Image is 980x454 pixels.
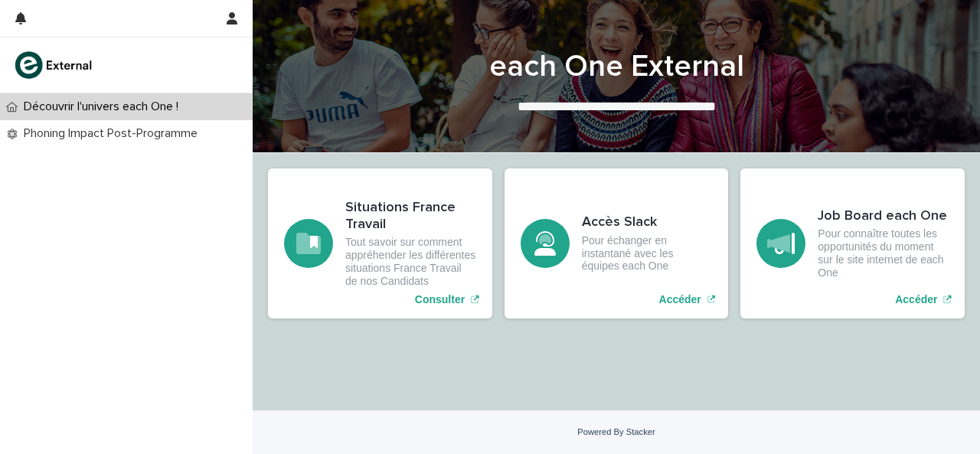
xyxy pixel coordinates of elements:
[18,126,210,141] p: Phoning Impact Post-Programme
[18,100,191,114] p: Découvrir l'univers each One !
[577,427,655,436] a: Powered By Stacker
[818,208,949,225] h3: Job Board each One
[818,227,949,279] p: Pour connaître toutes les opportunités du moment sur le site internet de each One
[12,50,96,80] img: bc51vvfgR2QLHU84CWIQ
[582,214,713,231] h3: Accès Slack
[659,293,701,306] p: Accéder
[268,168,492,318] a: Consulter
[582,234,713,273] p: Pour échanger en instantané avec les équipes each One
[268,48,965,85] h1: each One External
[345,236,476,287] p: Tout savoir sur comment appréhender les différentes situations France Travail de nos Candidats
[345,200,476,233] h3: Situations France Travail
[740,168,965,318] a: Accéder
[895,293,937,306] p: Accéder
[415,293,465,306] p: Consulter
[505,168,729,318] a: Accéder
